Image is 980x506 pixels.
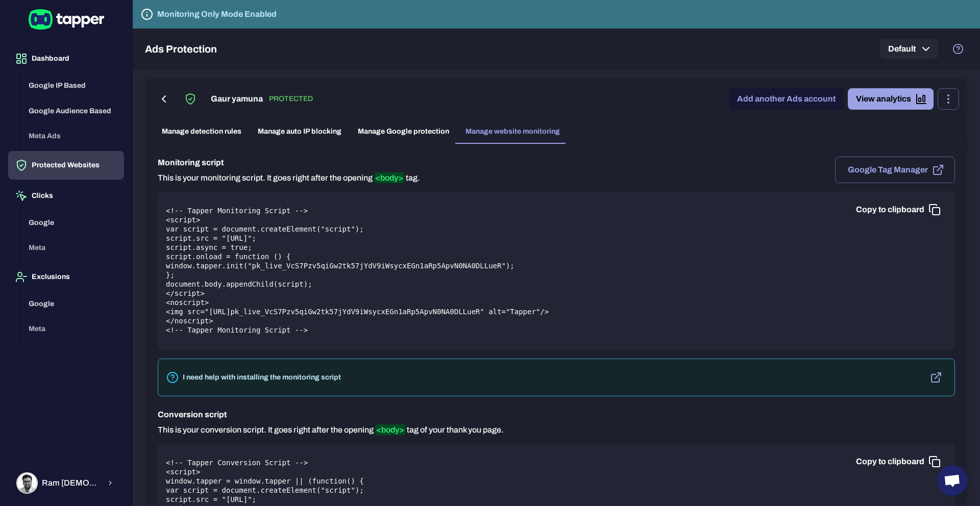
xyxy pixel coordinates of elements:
p: This is your monitoring script. It goes right after the opening tag. [158,173,420,183]
button: Google IP Based [20,73,124,98]
h6: Monitoring Only Mode Enabled [157,8,277,20]
a: Exclusions [8,272,124,281]
a: Manage auto IP blocking [250,119,350,144]
span: <body> [374,172,404,183]
div: Open chat [937,465,968,496]
a: Google [20,217,124,226]
a: Google Audience Based [20,106,124,114]
a: Google IP Based [20,81,124,89]
h6: Gaur yamuna [211,93,263,105]
pre: <!-- Tapper Monitoring Script --> <script> var script = document.createElement("script"); script.... [166,207,947,335]
img: Ram Krishna [17,473,37,493]
button: Google [20,291,124,317]
button: Protected Websites [8,151,124,180]
a: Protected Websites [8,160,124,169]
a: Manage website monitoring [457,119,568,144]
button: Copy to clipboard [848,199,947,220]
a: Manage Google protection [350,119,457,144]
a: Dashboard [8,54,124,62]
a: View analytics [848,88,934,110]
span: <body> [375,424,405,435]
svg: Tapper is not blocking any fraudulent activity for this domain [141,8,153,20]
p: This is your conversion script. It goes right after the opening tag of your thank you page. [158,425,504,435]
a: Manage detection rules [154,119,250,144]
h6: Conversion script [158,409,504,421]
button: Default [880,39,938,59]
a: Add another Ads account [729,88,844,110]
button: Clicks [8,182,124,210]
p: I need help with installing the monitoring script [183,373,341,382]
button: Copy to clipboard [848,451,947,472]
a: Google [20,298,124,307]
button: Exclusions [8,263,124,291]
button: Google Audience Based [20,98,124,124]
button: Dashboard [8,44,124,73]
p: PROTECTED [267,93,315,105]
button: Google Tag Manager [835,157,955,183]
span: Ram [DEMOGRAPHIC_DATA] [42,478,101,488]
h6: Monitoring script [158,157,420,169]
a: Clicks [8,191,124,199]
button: Ram KrishnaRam [DEMOGRAPHIC_DATA] [8,468,124,498]
h5: Ads Protection [145,43,217,55]
button: Google [20,210,124,236]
